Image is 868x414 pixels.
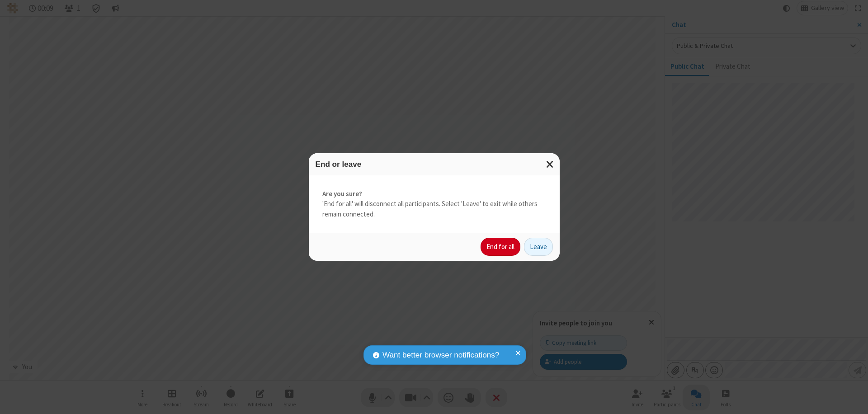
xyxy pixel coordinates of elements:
strong: Are you sure? [322,189,546,199]
button: Close modal [541,153,560,175]
span: Want better browser notifications? [382,349,499,361]
button: End for all [481,238,520,256]
button: Leave [524,238,553,256]
div: 'End for all' will disconnect all participants. Select 'Leave' to exit while others remain connec... [309,175,560,233]
h3: End or leave [316,160,553,169]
